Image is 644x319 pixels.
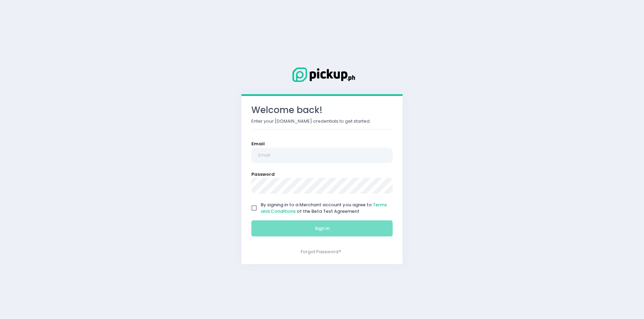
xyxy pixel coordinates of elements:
img: Logo [288,66,356,83]
span: By signing in to a Merchant account you agree to of the Beta Test Agreement [261,201,387,215]
input: Email [251,148,393,163]
a: Terms and Conditions [261,201,387,215]
button: Sign In [251,220,393,237]
p: Enter your [DOMAIN_NAME] credentials to get started. [251,118,393,125]
h3: Welcome back! [251,105,393,115]
a: Forgot Password? [301,248,341,255]
label: Password [251,171,275,178]
label: Email [251,140,265,147]
span: Sign In [315,225,330,232]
